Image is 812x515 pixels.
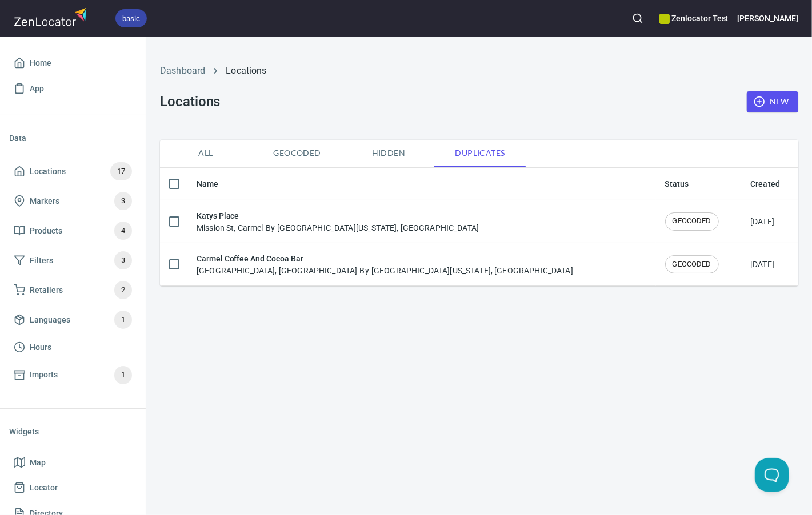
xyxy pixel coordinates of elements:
span: 4 [114,224,132,238]
a: App [9,76,137,102]
span: Map [30,456,46,470]
a: Map [9,450,137,476]
button: Search [625,6,650,31]
span: New [756,95,789,109]
span: Home [30,56,51,70]
a: Locator [9,475,137,501]
span: basic [115,13,147,25]
a: Dashboard [160,65,205,76]
span: 17 [110,165,132,178]
span: Geocoded [258,146,336,160]
h3: Locations [160,94,220,110]
span: 1 [114,368,132,381]
div: Manage your apps [659,6,728,31]
li: Data [9,124,137,152]
div: Mission St, Carmel-By-[GEOGRAPHIC_DATA][US_STATE], [GEOGRAPHIC_DATA] [197,210,479,234]
div: [DATE] [750,216,774,227]
span: Locations [30,164,66,179]
h6: Katys Place [197,210,479,222]
span: Retailers [30,283,63,297]
span: Markers [30,194,59,208]
h6: Zenlocator Test [659,12,728,25]
button: New [747,91,798,112]
a: Filters3 [9,246,137,275]
span: Duplicates [441,146,519,160]
a: Imports1 [9,360,137,390]
h6: Carmel Coffee And Cocoa Bar [197,252,573,265]
iframe: Help Scout Beacon - Open [755,458,789,492]
span: Hours [30,340,51,355]
button: color-BBCA07 [659,14,670,24]
th: Status [656,168,742,200]
div: [GEOGRAPHIC_DATA], [GEOGRAPHIC_DATA]-By-[GEOGRAPHIC_DATA][US_STATE], [GEOGRAPHIC_DATA] [197,252,573,276]
a: Locations17 [9,156,137,186]
span: 3 [114,254,132,267]
a: Markers3 [9,186,137,216]
span: Locator [30,481,58,495]
a: Products4 [9,216,137,246]
a: Locations [226,65,266,76]
th: Created [741,168,798,200]
span: Filters [30,254,53,268]
button: [PERSON_NAME] [738,6,798,31]
h6: [PERSON_NAME] [738,12,798,25]
a: Languages1 [9,305,137,335]
span: GEOCODED [666,259,718,270]
span: Products [30,224,62,238]
nav: breadcrumb [160,64,798,78]
span: App [30,82,44,96]
a: Retailers2 [9,275,137,305]
div: basic [115,9,147,27]
span: 3 [114,195,132,208]
span: Imports [30,368,58,382]
a: Home [9,50,137,76]
img: zenlocator [14,5,90,29]
span: 2 [114,284,132,297]
span: All [167,146,245,160]
li: Widgets [9,418,137,445]
th: Name [187,168,656,200]
span: Languages [30,313,70,327]
div: [DATE] [750,259,774,270]
span: GEOCODED [666,216,718,227]
span: Hidden [350,146,427,160]
span: 1 [114,313,132,327]
a: Hours [9,335,137,360]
